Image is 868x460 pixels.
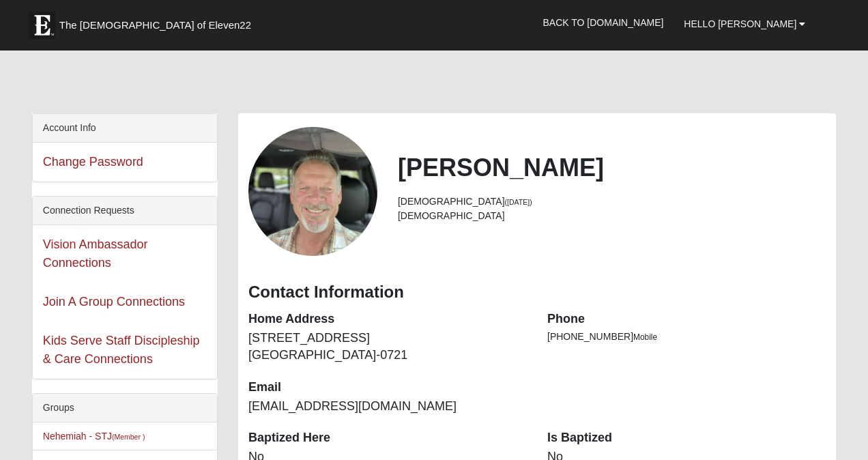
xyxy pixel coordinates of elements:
li: [DEMOGRAPHIC_DATA] [398,195,826,209]
div: Groups [33,394,217,422]
dt: Baptized Here [248,429,527,447]
small: (Member ) [112,433,145,441]
a: Back to [DOMAIN_NAME] [533,5,674,40]
dt: Home Address [248,311,527,328]
img: Eleven22 logo [29,12,56,39]
a: Hello [PERSON_NAME] [674,7,815,41]
dt: Email [248,379,527,397]
dt: Phone [547,311,826,328]
div: Account Info [33,114,217,143]
a: Change Password [43,155,143,169]
dd: [STREET_ADDRESS] [GEOGRAPHIC_DATA]-0721 [248,330,527,364]
li: [PHONE_NUMBER] [547,330,826,344]
a: Join A Group Connections [43,295,185,308]
span: The [DEMOGRAPHIC_DATA] of Eleven22 [59,18,251,32]
a: The [DEMOGRAPHIC_DATA] of Eleven22 [22,5,295,39]
a: Vision Ambassador Connections [43,238,148,270]
dd: [EMAIL_ADDRESS][DOMAIN_NAME] [248,398,527,416]
dt: Is Baptized [547,429,826,447]
li: [DEMOGRAPHIC_DATA] [398,209,826,223]
h3: Contact Information [248,283,826,302]
a: Kids Serve Staff Discipleship & Care Connections [43,334,200,366]
h2: [PERSON_NAME] [398,153,826,182]
a: View Fullsize Photo [248,184,377,197]
div: Connection Requests [33,197,217,225]
span: Mobile [633,332,657,342]
a: Nehemiah - STJ(Member ) [43,431,145,442]
small: ([DATE]) [505,198,532,206]
span: Hello [PERSON_NAME] [684,18,796,29]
